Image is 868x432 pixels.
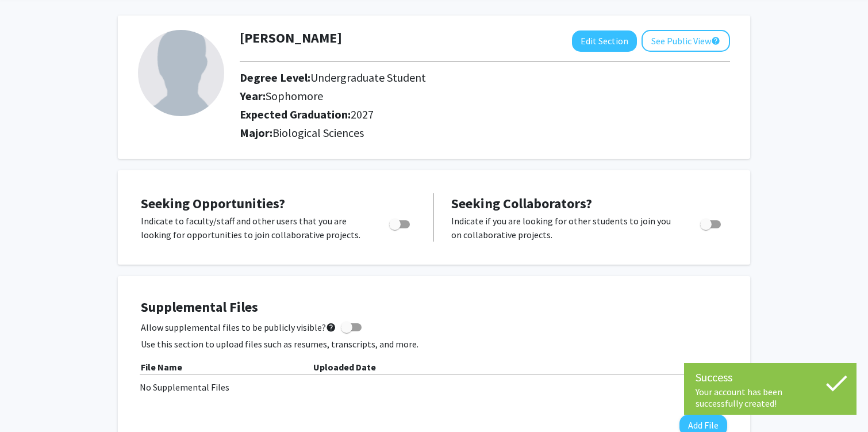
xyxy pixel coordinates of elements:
h1: [PERSON_NAME] [240,30,342,47]
mat-icon: help [326,320,336,334]
span: 2027 [351,107,374,121]
div: Toggle [385,214,416,231]
span: Seeking Opportunities? [141,194,285,212]
h2: Year: [240,89,678,103]
img: Profile Picture [138,30,224,116]
span: Allow supplemental files to be publicly visible? [141,320,336,334]
button: See Public View [642,30,730,52]
span: Biological Sciences [272,125,364,140]
p: Indicate if you are looking for other students to join you on collaborative projects. [451,214,678,242]
span: Sophomore [266,89,323,103]
h2: Major: [240,126,730,140]
p: Use this section to upload files such as resumes, transcripts, and more. [141,337,727,351]
b: File Name [141,361,182,373]
h4: Supplemental Files [141,299,727,316]
b: Uploaded Date [313,361,376,373]
p: Indicate to faculty/staff and other users that you are looking for opportunities to join collabor... [141,214,367,242]
h2: Degree Level: [240,71,678,85]
span: Undergraduate Student [310,70,426,85]
span: Seeking Collaborators? [451,194,592,212]
div: No Supplemental Files [140,380,728,394]
button: Edit Section [572,30,637,52]
div: Toggle [696,214,727,231]
iframe: Chat [9,380,49,423]
mat-icon: help [711,34,720,48]
div: Success [696,369,845,386]
h2: Expected Graduation: [240,108,678,121]
div: Your account has been successfully created! [696,386,845,409]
